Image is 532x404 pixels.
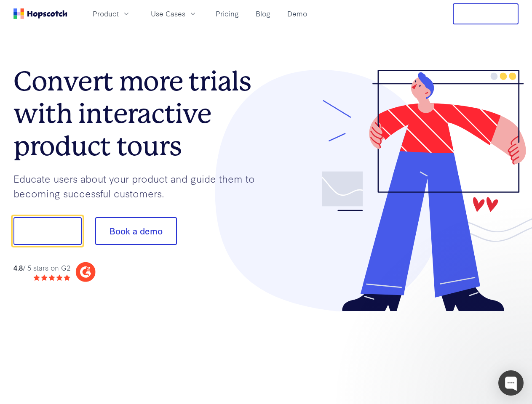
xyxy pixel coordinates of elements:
h1: Convert more trials with interactive product tours [13,65,266,162]
a: Demo [284,7,310,21]
button: Show me! [13,217,82,245]
a: Pricing [212,7,242,21]
a: Blog [252,7,274,21]
span: Product [93,8,119,19]
div: / 5 stars on G2 [13,263,70,273]
a: Home [13,8,67,19]
span: Use Cases [151,8,185,19]
button: Use Cases [146,7,202,21]
button: Product [88,7,136,21]
button: Free Trial [453,3,519,24]
button: Book a demo [95,217,177,245]
p: Educate users about your product and guide them to becoming successful customers. [13,171,266,200]
strong: 4.8 [13,263,23,272]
